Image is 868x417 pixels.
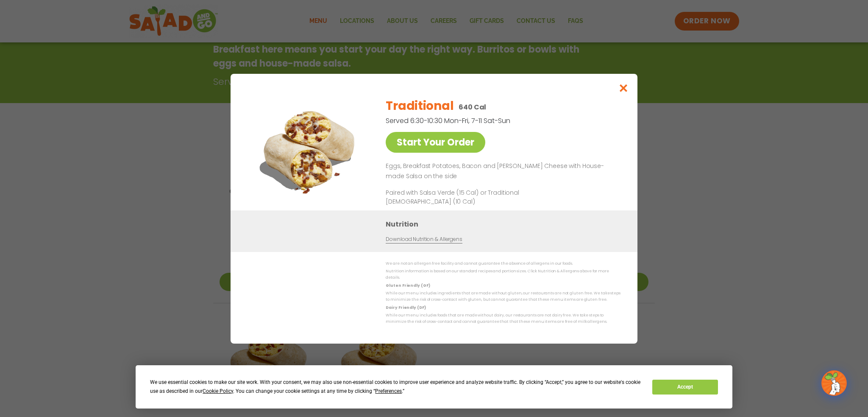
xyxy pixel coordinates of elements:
p: Served 6:30-10:30 Mon-Fri, 7-11 Sat-Sun [386,115,576,126]
p: Nutrition information is based on our standard recipes and portion sizes. Click Nutrition & Aller... [386,268,620,281]
a: Download Nutrition & Allergens [386,235,462,243]
p: We are not an allergen free facility and cannot guarantee the absence of allergens in our foods. [386,260,620,267]
button: Close modal [610,74,637,102]
p: Paired with Salsa Verde (15 Cal) or Traditional [DEMOGRAPHIC_DATA] (10 Cal) [386,188,542,206]
p: While our menu includes ingredients that are made without gluten, our restaurants are not gluten ... [386,290,620,303]
strong: Gluten Friendly (GF) [386,283,430,288]
div: We use essential cookies to make our site work. With your consent, we may also use non-essential ... [150,378,642,396]
img: wpChatIcon [822,371,846,395]
img: Featured product photo for Traditional [250,91,368,210]
strong: Dairy Friendly (DF) [386,305,426,310]
span: Cookie Policy [203,388,233,394]
h2: Traditional [386,97,453,115]
p: Eggs, Breakfast Potatoes, Bacon and [PERSON_NAME] Cheese with House-made Salsa on the side [386,161,617,182]
span: Preferences [375,388,402,394]
p: 640 Cal [459,102,486,112]
h3: Nutrition [386,218,625,229]
div: Cookie Consent Prompt [136,365,732,409]
a: Start Your Order [386,132,485,153]
button: Accept [652,380,718,395]
p: While our menu includes foods that are made without dairy, our restaurants are not dairy free. We... [386,312,620,325]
